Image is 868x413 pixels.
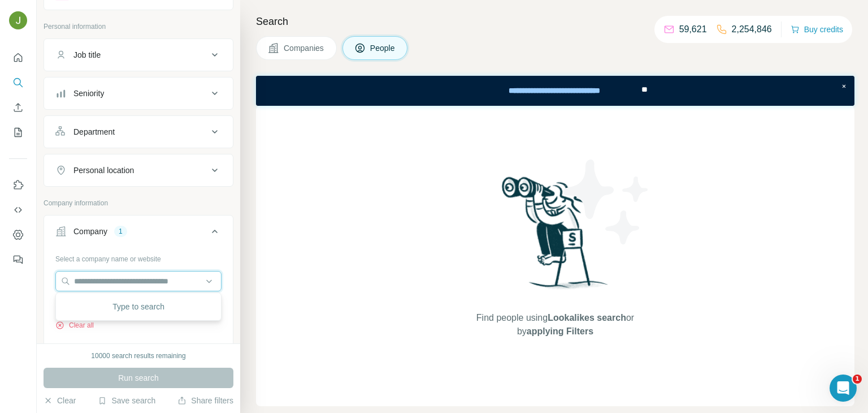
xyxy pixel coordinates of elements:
button: Share filters [177,395,233,406]
div: 1 [114,226,127,236]
div: Personal location [73,165,134,176]
button: Quick start [9,48,27,68]
button: Clear [44,395,76,406]
button: Seniority [44,80,233,107]
button: Buy credits [791,21,843,37]
button: Enrich CSV [9,97,27,118]
p: Personal information [44,21,233,32]
div: Type to search [58,295,219,318]
button: Clear all [55,320,94,330]
div: Job title [73,49,101,61]
button: Dashboard [9,225,27,245]
iframe: Intercom live chat [830,375,857,402]
button: Use Surfe on LinkedIn [9,175,27,195]
button: Job title [44,41,233,68]
div: Seniority [73,88,104,99]
button: Save search [98,395,155,406]
div: 10000 search results remaining [91,351,185,361]
button: Company1 [44,218,233,249]
span: 1 [853,375,862,384]
span: People [370,42,396,54]
span: Companies [284,42,325,54]
h4: Search [256,14,854,29]
iframe: Banner [256,76,854,106]
span: applying Filters [527,326,593,336]
div: Select a company name or website [55,249,222,264]
span: Find people using or by [465,311,645,338]
div: Department [73,126,115,137]
div: Company [73,226,107,237]
button: Department [44,118,233,145]
p: 2,254,846 [732,23,772,36]
img: Surfe Illustration - Woman searching with binoculars [497,174,614,300]
p: 59,621 [679,23,707,36]
img: Avatar [9,11,27,29]
button: Personal location [44,157,233,184]
button: Search [9,72,27,93]
button: Feedback [9,249,27,270]
img: Surfe Illustration - Stars [555,151,657,253]
button: Use Surfe API [9,200,27,220]
p: Company information [44,198,233,208]
button: My lists [9,122,27,143]
span: Lookalikes search [548,313,626,322]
